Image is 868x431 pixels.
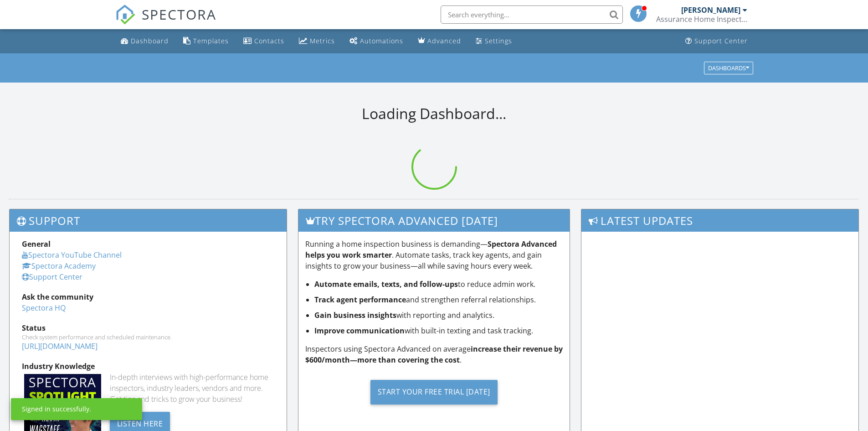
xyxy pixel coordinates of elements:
[314,279,458,289] strong: Automate emails, texts, and follow-ups
[314,326,405,336] strong: Improve communication
[22,405,91,414] div: Signed in successfully.
[708,65,749,71] div: Dashboards
[22,261,96,271] a: Spectora Academy
[314,310,563,321] li: with reporting and analytics.
[414,33,465,50] a: Advanced
[22,239,51,249] strong: General
[115,5,135,25] img: The Best Home Inspection Software - Spectora
[22,333,274,341] div: Check system performance and scheduled maintenance.
[180,33,232,50] a: Templates
[22,250,122,260] a: Spectora YouTube Channel
[22,272,82,282] a: Support Center
[117,33,172,50] a: Dashboard
[314,279,563,290] li: to reduce admin work.
[305,373,563,411] a: Start Your Free Trial [DATE]
[472,33,516,50] a: Settings
[485,36,512,45] div: Settings
[110,418,170,428] a: Listen Here
[10,209,287,232] h3: Support
[305,239,563,271] p: Running a home inspection business is demanding— . Automate tasks, track key agents, and gain ins...
[656,15,747,24] div: Assurance Home Inspection Services, llc
[310,36,335,45] div: Metrics
[254,36,284,45] div: Contacts
[115,12,216,31] a: SPECTORA
[305,344,563,365] strong: increase their revenue by $600/month—more than covering the cost
[305,239,557,260] strong: Spectora Advanced helps you work smarter
[22,303,66,313] a: Spectora HQ
[298,209,570,232] h3: Try spectora advanced [DATE]
[314,310,396,320] strong: Gain business insights
[370,380,498,405] div: Start Your Free Trial [DATE]
[22,341,98,351] a: [URL][DOMAIN_NAME]
[694,36,748,45] div: Support Center
[142,5,216,24] span: SPECTORA
[441,5,623,24] input: Search everything...
[427,36,461,45] div: Advanced
[346,33,407,50] a: Automations (Basic)
[22,361,274,372] div: Industry Knowledge
[704,62,753,74] button: Dashboards
[681,5,740,15] div: [PERSON_NAME]
[305,343,563,365] p: Inspectors using Spectora Advanced on average .
[295,33,339,50] a: Metrics
[314,325,563,336] li: with built-in texting and task tracking.
[314,294,563,305] li: and strengthen referral relationships.
[581,209,858,232] h3: Latest Updates
[360,36,403,45] div: Automations
[193,36,229,45] div: Templates
[682,33,751,50] a: Support Center
[240,33,288,50] a: Contacts
[131,36,169,45] div: Dashboard
[314,295,406,305] strong: Track agent performance
[22,291,274,302] div: Ask the community
[110,372,274,405] div: In-depth interviews with high-performance home inspectors, industry leaders, vendors and more. Ge...
[22,322,274,333] div: Status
